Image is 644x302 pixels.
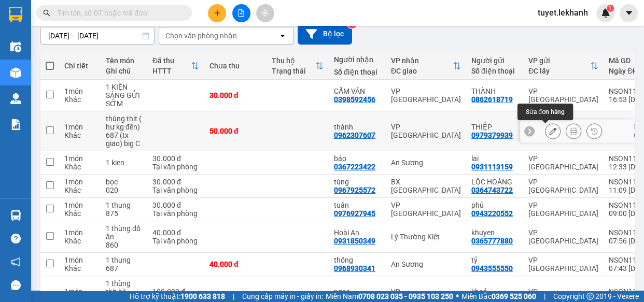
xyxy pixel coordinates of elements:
[528,256,598,272] div: VP [GEOGRAPHIC_DATA]
[391,67,453,75] div: ĐC giao
[152,186,199,194] div: Tại văn phòng
[106,159,142,167] div: 1 kien
[64,87,95,95] div: 1 món
[545,123,561,139] div: Sửa đơn hàng
[528,201,598,218] div: VP [GEOGRAPHIC_DATA]
[261,9,269,17] span: aim
[334,95,375,104] div: 0398592456
[152,67,191,75] div: HTTT
[209,127,261,135] div: 50.000 đ
[471,201,518,209] div: phủ
[10,119,21,130] img: solution-icon
[152,228,199,237] div: 40.000 đ
[391,159,461,167] div: An Sương
[9,46,114,61] div: 0934150108
[152,154,199,163] div: 30.000 đ
[528,228,598,245] div: VP [GEOGRAPHIC_DATA]
[523,52,604,80] th: Toggle SortBy
[334,237,375,245] div: 0931850349
[298,23,352,45] button: Bộ lọc
[334,68,381,76] div: Số điện thoại
[121,9,205,34] div: Lý Thường Kiệt
[64,186,95,194] div: Khác
[601,8,610,18] img: icon-new-feature
[64,154,95,163] div: 1 món
[152,201,199,209] div: 30.000 đ
[106,224,142,241] div: 1 thùng đồ ăn
[391,260,461,268] div: An Sương
[209,62,261,70] div: Chưa thu
[391,123,461,139] div: VP [GEOGRAPHIC_DATA]
[209,260,261,268] div: 40.000 đ
[386,52,466,80] th: Toggle SortBy
[471,178,518,186] div: LỘC HOÀNG
[64,178,95,186] div: 1 món
[326,291,453,302] span: Miền Nam
[8,67,116,79] div: 80.000
[544,291,545,302] span: |
[471,228,518,237] div: khuyen
[152,178,199,186] div: 30.000 đ
[471,209,513,218] div: 0943220552
[334,123,381,131] div: thành
[391,233,461,241] div: Lý Thường Kiệt
[232,4,250,22] button: file-add
[130,291,225,302] span: Hỗ trợ kỹ thuật:
[334,256,381,264] div: thống
[334,264,375,272] div: 0968930341
[334,287,381,296] div: ngọc
[106,67,142,75] div: Ghi chú
[471,237,513,245] div: 0365777880
[528,56,590,65] div: VP gửi
[471,131,513,139] div: 0979379939
[391,201,461,218] div: VP [GEOGRAPHIC_DATA]
[64,209,95,218] div: Khác
[334,163,375,171] div: 0367223422
[471,123,518,131] div: THIỆP
[152,287,199,296] div: 100.000 đ
[152,237,199,245] div: Tại văn phòng
[334,87,381,95] div: CẨM VÂN
[152,56,191,65] div: Đã thu
[334,209,375,218] div: 0976927945
[10,67,21,78] img: warehouse-icon
[214,9,221,17] span: plus
[334,154,381,163] div: bảo
[64,62,95,70] div: Chi tiết
[471,186,513,194] div: 0364743722
[237,9,245,17] span: file-add
[358,292,453,300] strong: 0708 023 035 - 0935 103 250
[10,41,21,52] img: warehouse-icon
[242,291,323,302] span: Cung cấp máy in - giấy in:
[64,95,95,104] div: Khác
[106,186,142,194] div: 020
[10,93,21,104] img: warehouse-icon
[11,280,21,290] span: message
[334,131,375,139] div: 0962307607
[471,264,513,272] div: 0943555550
[607,5,614,12] sup: 1
[471,163,513,171] div: 0931113159
[106,241,142,249] div: 860
[528,154,598,171] div: VP [GEOGRAPHIC_DATA]
[165,31,237,41] div: Chọn văn phòng nhận
[64,163,95,171] div: Khác
[11,257,21,267] span: notification
[9,34,114,46] div: cô tính
[209,91,261,99] div: 30.000 đ
[471,256,518,264] div: tỷ
[529,6,596,19] span: tuyet.lekhanh
[106,279,142,296] div: 1 thùng thịt bò
[272,56,315,65] div: Thu hộ
[43,9,50,17] span: search
[106,91,142,108] div: SÁNG GỬI SỚM
[106,201,142,209] div: 1 thung
[8,68,24,79] span: CR :
[106,264,142,272] div: 687
[64,201,95,209] div: 1 món
[64,264,95,272] div: Khác
[391,178,461,194] div: BX [GEOGRAPHIC_DATA]
[11,234,21,243] span: question-circle
[334,55,381,64] div: Người nhận
[456,294,459,298] span: ⚪️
